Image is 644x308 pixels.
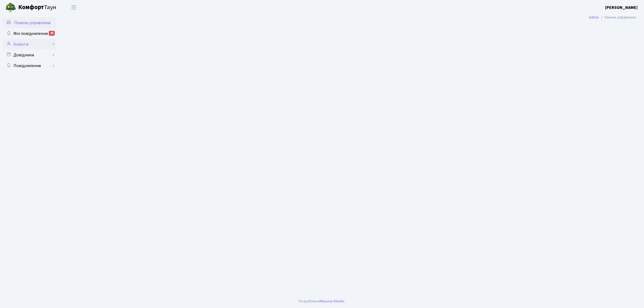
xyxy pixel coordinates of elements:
[67,3,80,12] button: Переключити навігацію
[14,20,50,26] span: Панель управління
[49,31,55,36] div: 25
[18,3,44,12] b: Комфорт
[13,31,48,36] span: Мої повідомлення
[3,60,56,71] a: Повідомлення
[581,12,644,23] nav: breadcrumb
[3,50,56,60] a: Довідники
[589,14,599,20] a: Admin
[3,39,56,50] a: Клієнти
[5,2,16,13] img: logo.png
[605,5,638,10] b: [PERSON_NAME]
[299,298,345,304] div: Розроблено .
[3,17,56,28] a: Панель управління
[18,3,56,12] span: Таун
[599,14,636,20] li: Панель управління
[605,4,638,11] a: [PERSON_NAME]
[320,298,345,304] a: Massive Kinetic
[3,28,56,39] a: Мої повідомлення25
